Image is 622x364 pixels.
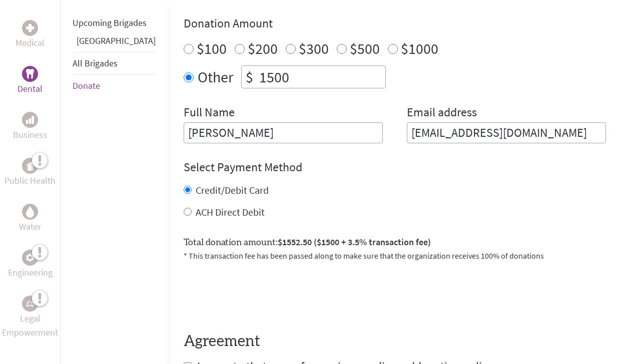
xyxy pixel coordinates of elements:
[242,66,257,88] div: $
[13,128,47,142] p: Business
[184,159,606,175] h4: Select Payment Method
[184,333,606,351] h4: Agreement
[22,250,38,266] div: Engineering
[73,34,156,52] li: Panama
[26,24,34,32] img: Medical
[19,220,41,234] p: Water
[299,39,329,58] label: $300
[22,204,38,220] div: Water
[407,122,606,143] input: Your Email
[16,20,45,50] a: MedicalMedical
[73,12,156,34] li: Upcoming Brigades
[248,39,278,58] label: $200
[197,39,227,58] label: $100
[16,36,45,50] p: Medical
[257,66,385,88] input: Enter Amount
[18,82,43,96] p: Dental
[196,184,269,196] label: Credit/Debit Card
[407,104,477,122] label: Email address
[184,235,431,250] label: Total donation amount:
[22,158,38,174] div: Public Health
[26,254,34,262] img: Engineering
[73,57,118,69] a: All Brigades
[8,266,53,280] p: Engineering
[73,52,156,75] li: All Brigades
[5,174,56,188] p: Public Health
[26,161,34,171] img: Public Health
[13,112,47,142] a: BusinessBusiness
[77,35,156,46] a: [GEOGRAPHIC_DATA]
[73,17,147,28] a: Upcoming Brigades
[26,116,34,124] img: Business
[5,158,56,188] a: Public HealthPublic Health
[19,204,41,234] a: WaterWater
[2,312,58,340] p: Legal Empowerment
[18,66,43,96] a: DentalDental
[26,69,34,78] img: Dental
[73,75,156,97] li: Donate
[22,296,38,312] div: Legal Empowerment
[184,274,336,313] iframe: reCAPTCHA
[26,206,34,217] img: Water
[22,66,38,82] div: Dental
[22,20,38,36] div: Medical
[184,15,606,31] h4: Donation Amount
[184,122,383,143] input: Enter Full Name
[350,39,380,58] label: $500
[278,236,431,248] span: $1552.50 ($1500 + 3.5% transaction fee)
[8,250,53,280] a: EngineeringEngineering
[184,250,606,262] p: * This transaction fee has been passed along to make sure that the organization receives 100% of ...
[196,206,265,218] label: ACH Direct Debit
[22,112,38,128] div: Business
[73,80,100,91] a: Donate
[184,104,235,122] label: Full Name
[2,296,58,340] a: Legal EmpowermentLegal Empowerment
[26,301,34,307] img: Legal Empowerment
[401,39,438,58] label: $1000
[198,65,233,88] label: Other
